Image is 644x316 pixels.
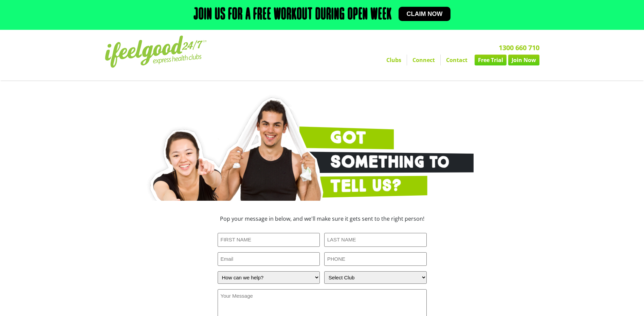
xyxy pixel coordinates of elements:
[218,252,320,266] input: Email
[324,252,427,266] input: PHONE
[441,55,473,65] a: Contact
[407,11,443,17] span: Claim now
[508,55,539,65] a: Join Now
[173,216,472,221] h3: Pop your message in below, and we'll make sure it gets sent to the right person!
[407,55,440,65] a: Connect
[259,55,539,65] nav: Menu
[381,55,407,65] a: Clubs
[194,7,392,23] h2: Join us for a free workout during open week
[399,7,451,21] a: Claim now
[499,43,539,52] a: 1300 660 710
[218,233,320,247] input: FIRST NAME
[475,55,507,65] a: Free Trial
[324,233,427,247] input: LAST NAME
